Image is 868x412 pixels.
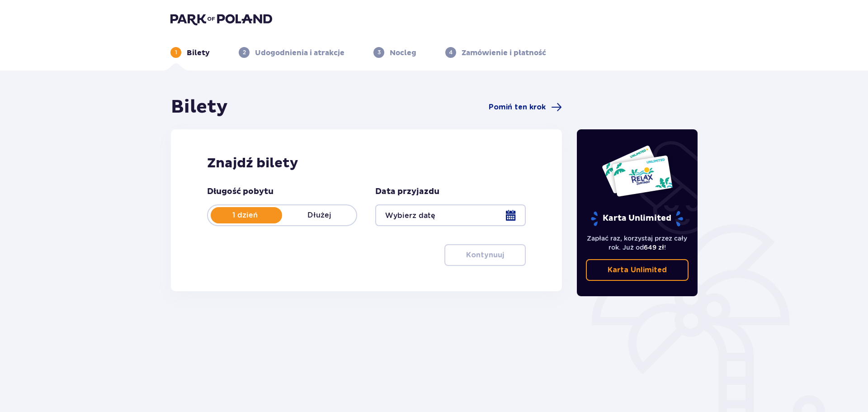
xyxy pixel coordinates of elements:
[207,186,274,197] p: Długość pobytu
[590,211,684,227] p: Karta Unlimited
[444,244,526,266] button: Kontynuuj
[243,48,246,57] p: 2
[390,48,416,58] p: Nocleg
[170,13,272,25] img: Park of Poland logo
[586,234,689,252] p: Zapłać raz, korzystaj przez cały rok. Już od !
[449,48,453,57] p: 4
[586,259,689,281] a: Karta Unlimited
[644,244,664,251] span: 649 zł
[489,102,562,113] a: Pomiń ten krok
[377,48,381,57] p: 3
[175,48,177,57] p: 1
[608,265,667,275] p: Karta Unlimited
[208,210,282,220] p: 1 dzień
[282,210,356,220] p: Dłużej
[462,48,546,58] p: Zamówienie i płatność
[171,96,228,118] h1: Bilety
[489,102,546,112] span: Pomiń ten krok
[187,48,210,58] p: Bilety
[255,48,344,58] p: Udogodnienia i atrakcje
[466,250,504,260] p: Kontynuuj
[207,155,526,172] h2: Znajdź bilety
[375,186,439,197] p: Data przyjazdu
